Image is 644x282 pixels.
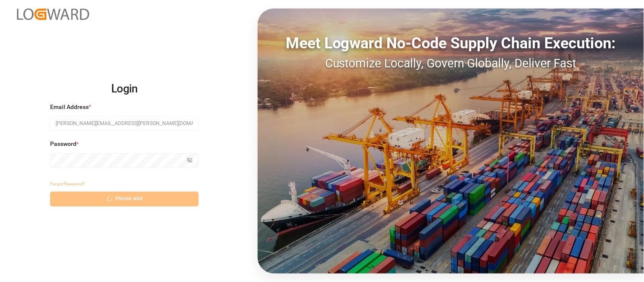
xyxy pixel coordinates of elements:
input: Enter your email [50,116,199,131]
div: Meet Logward No-Code Supply Chain Execution: [258,32,644,55]
div: Customize Locally, Govern Globally, Deliver Fast [258,55,644,73]
span: Password [50,140,76,148]
h2: Login [50,75,199,103]
span: Email Address [50,103,89,112]
img: Logward_new_orange.png [17,8,89,20]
